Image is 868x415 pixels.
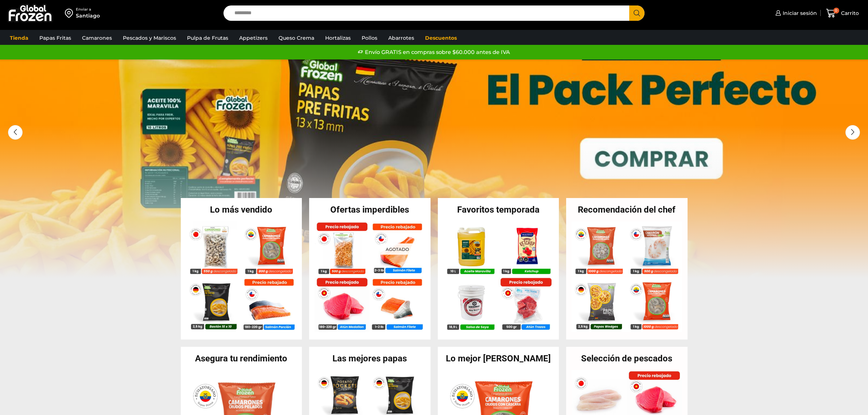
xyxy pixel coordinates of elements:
h2: Ofertas imperdibles [309,205,431,214]
h2: Las mejores papas [309,354,431,363]
button: Search button [629,5,645,21]
a: Hortalizas [322,31,354,45]
h2: Asegura tu rendimiento [181,354,302,363]
a: Descuentos [421,31,460,45]
div: Next slide [845,125,860,140]
span: Iniciar sesión [781,9,817,17]
a: Appetizers [236,31,271,45]
a: Abarrotes [385,31,418,45]
a: Pollos [358,31,381,45]
img: address-field-icon.svg [65,7,76,19]
a: Pulpa de Frutas [183,31,232,45]
a: Camarones [78,31,116,45]
a: 0 Carrito [824,5,861,22]
a: Papas Fritas [36,31,75,45]
div: Santiago [76,12,100,19]
span: Carrito [839,9,859,17]
p: Agotado [381,243,414,255]
h2: Favoritos temporada [438,205,559,214]
div: Previous slide [8,125,23,140]
a: Pescados y Mariscos [119,31,180,45]
h2: Lo más vendido [181,205,302,214]
h2: Selección de pescados [566,354,688,363]
span: 0 [833,8,839,13]
a: Iniciar sesión [774,6,817,20]
div: Enviar a [76,7,100,12]
h2: Recomendación del chef [566,205,688,214]
a: Queso Crema [275,31,318,45]
h2: Lo mejor [PERSON_NAME] [438,354,559,363]
a: Tienda [6,31,32,45]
